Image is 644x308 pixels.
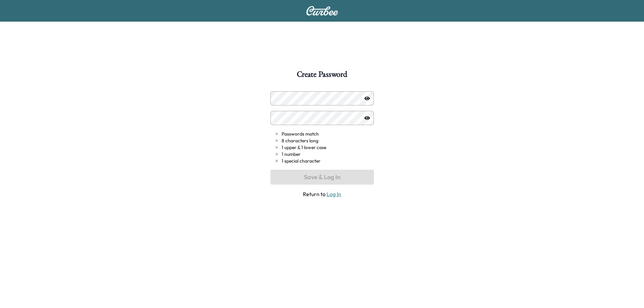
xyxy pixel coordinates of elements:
span: 1 special character [282,158,320,164]
span: Return to [270,190,374,198]
img: Curbee Logo [306,6,338,16]
span: 1 number [282,151,301,158]
h1: Create Password [297,70,347,82]
span: Passwords match [282,131,319,137]
span: 1 upper & 1 lower case [282,144,326,151]
a: Log In [327,191,341,197]
span: 8 characters long [282,137,318,144]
